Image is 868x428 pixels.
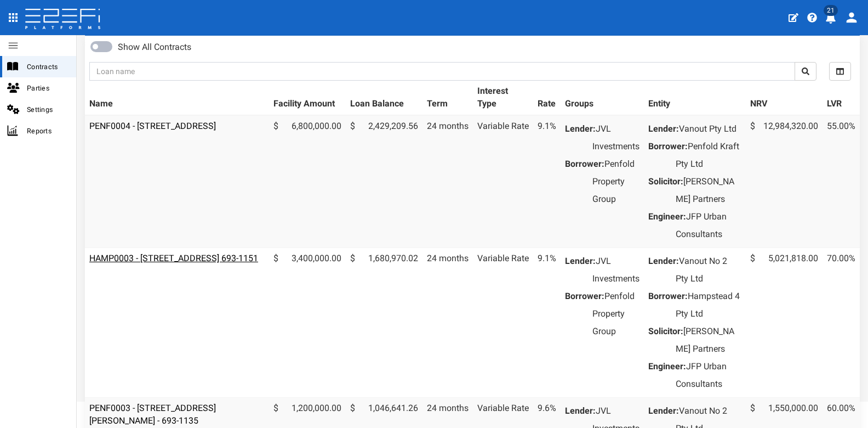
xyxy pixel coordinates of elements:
[823,247,860,397] td: 70.00%
[746,81,823,115] th: NRV
[648,208,686,226] dt: Engineer:
[565,402,596,420] dt: Lender:
[592,120,639,155] dd: JVL Investments
[676,288,741,323] dd: Hampstead 4 Pty Ltd
[89,121,216,131] a: PENF0004 - [STREET_ADDRESS]
[676,208,741,243] dd: JFP Urban Consultants
[592,155,639,208] dd: Penfold Property Group
[346,115,422,248] td: 2,429,209.56
[648,288,688,305] dt: Borrower:
[27,82,67,94] span: Parties
[269,115,346,248] td: 6,800,000.00
[676,323,741,358] dd: [PERSON_NAME] Partners
[27,60,67,73] span: Contracts
[676,252,741,288] dd: Vanout No 2 Pty Ltd
[746,115,823,248] td: 12,984,320.00
[27,103,67,116] span: Settings
[648,120,679,138] dt: Lender:
[533,247,561,397] td: 9.1%
[473,247,533,397] td: Variable Rate
[565,155,604,173] dt: Borrower:
[746,247,823,397] td: 5,021,818.00
[592,252,639,288] dd: JVL Investments
[565,120,596,138] dt: Lender:
[676,358,741,393] dd: JFP Urban Consultants
[648,402,679,420] dt: Lender:
[422,247,473,397] td: 24 months
[676,173,741,208] dd: [PERSON_NAME] Partners
[89,403,216,426] a: PENF0003 - [STREET_ADDRESS][PERSON_NAME] - 693-1135
[346,81,422,115] th: Loan Balance
[533,115,561,248] td: 9.1%
[346,247,422,397] td: 1,680,970.02
[648,323,683,340] dt: Solicitor:
[89,62,795,81] input: Loan name
[27,125,67,137] span: Reports
[592,288,639,340] dd: Penfold Property Group
[648,138,688,155] dt: Borrower:
[823,115,860,248] td: 55.00%
[473,81,533,115] th: Interest Type
[644,81,746,115] th: Entity
[676,138,741,173] dd: Penfold Kraft Pty Ltd
[422,115,473,248] td: 24 months
[118,41,191,54] label: Show All Contracts
[85,81,269,115] th: Name
[823,81,860,115] th: LVR
[473,115,533,248] td: Variable Rate
[565,288,604,305] dt: Borrower:
[648,252,679,270] dt: Lender:
[648,173,683,190] dt: Solicitor:
[533,81,561,115] th: Rate
[269,247,346,397] td: 3,400,000.00
[422,81,473,115] th: Term
[561,81,644,115] th: Groups
[89,253,258,263] a: HAMP0003 - [STREET_ADDRESS] 693-1151
[269,81,346,115] th: Facility Amount
[565,252,596,270] dt: Lender:
[676,120,741,138] dd: Vanout Pty Ltd
[648,358,686,375] dt: Engineer:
